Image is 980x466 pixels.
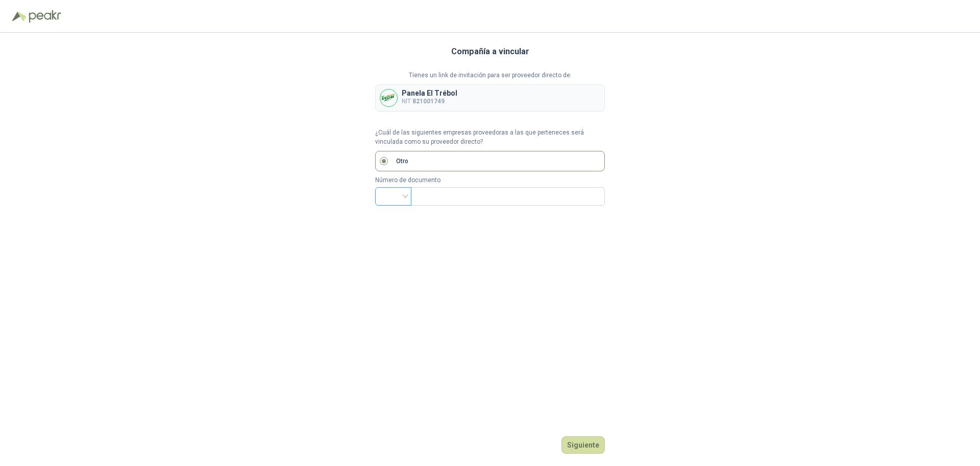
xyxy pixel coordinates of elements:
p: ¿Cuál de las siguientes empresas proveedoras a las que perteneces será vinculada como su proveedo... [375,128,605,147]
p: Número de documento [375,175,605,185]
img: Peakr [29,10,61,23]
p: NIT [402,97,457,106]
p: Panela El Trébol [402,90,457,97]
img: Logo [12,11,27,21]
p: Otro [396,157,408,166]
p: Tienes un link de invitación para ser proveedor directo de: [375,71,605,80]
h3: Compañía a vincular [451,45,529,58]
b: 821001749 [412,98,445,105]
img: Company Logo [380,90,397,106]
button: Siguiente [561,436,605,454]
